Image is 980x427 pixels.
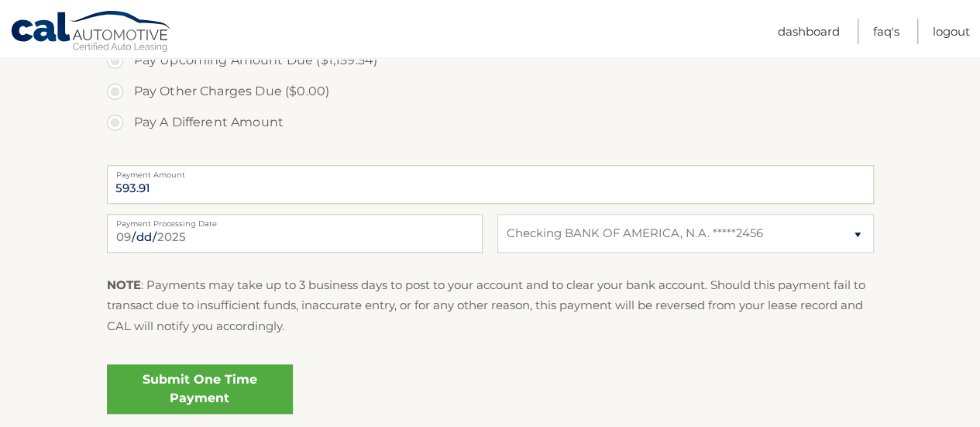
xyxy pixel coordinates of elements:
[107,165,874,177] label: Payment Amount
[107,364,293,414] a: Submit One Time Payment
[107,277,141,292] strong: NOTE
[10,10,173,55] a: Cal Automotive
[873,19,899,44] a: FAQ's
[107,76,874,107] label: Pay Other Charges Due ($0.00)
[107,165,874,204] input: Payment Amount
[107,45,874,76] label: Pay Upcoming Amount Due ($1,159.54)
[107,275,874,336] p: : Payments may take up to 3 business days to post to your account and to clear your bank account....
[107,214,483,253] input: Payment Date
[107,107,874,138] label: Pay A Different Amount
[107,214,483,226] label: Payment Processing Date
[933,19,970,44] a: Logout
[778,19,840,44] a: Dashboard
